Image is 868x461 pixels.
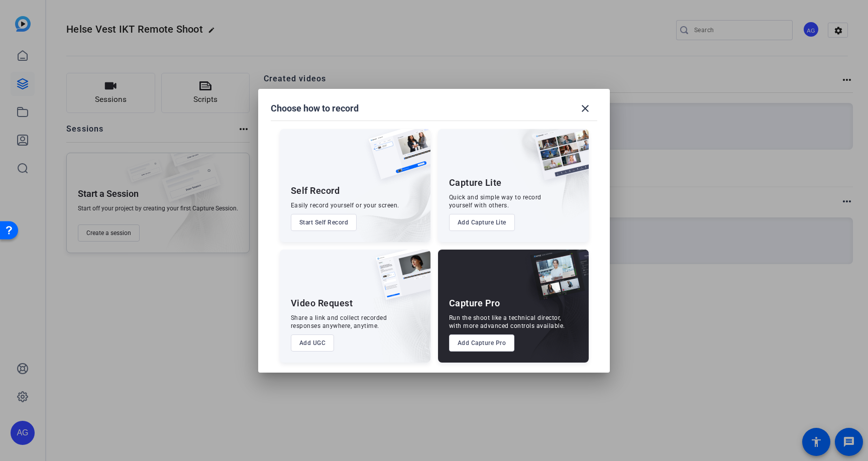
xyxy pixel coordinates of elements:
img: embarkstudio-capture-pro.png [514,262,589,363]
img: self-record.png [361,129,430,189]
img: embarkstudio-capture-lite.png [499,129,589,229]
div: Easily record yourself or your screen. [291,201,399,209]
img: capture-pro.png [522,250,589,311]
div: Share a link and collect recorded responses anywhere, anytime. [291,314,387,330]
mat-icon: close [579,102,591,114]
button: Add UGC [291,334,335,352]
button: Add Capture Pro [449,334,515,352]
h1: Choose how to record [271,102,359,114]
div: Self Record [291,185,340,197]
button: Add Capture Lite [449,214,515,231]
div: Video Request [291,297,353,309]
img: ugc-content.png [368,250,430,310]
img: embarkstudio-self-record.png [343,151,430,242]
button: Start Self Record [291,214,357,231]
div: Capture Pro [449,297,500,309]
div: Capture Lite [449,177,502,189]
img: capture-lite.png [526,129,589,190]
div: Quick and simple way to record yourself with others. [449,193,541,209]
img: embarkstudio-ugc-content.png [372,281,430,363]
div: Run the shoot like a technical director, with more advanced controls available. [449,314,565,330]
